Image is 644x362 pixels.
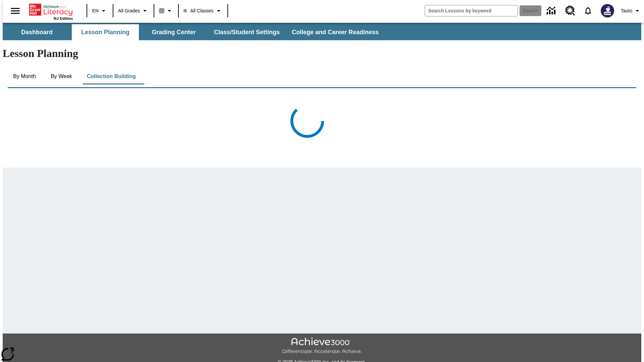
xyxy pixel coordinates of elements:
[579,2,597,19] a: Notifications
[3,24,70,40] button: Dashboard
[286,24,384,40] button: College and Career Readiness
[621,7,632,14] span: Tauto
[45,68,78,84] button: By Week
[601,4,614,17] img: Avatar
[115,5,152,17] button: Grade: All Grades, Select a grade
[82,68,141,84] button: Collection Building
[54,16,73,20] span: NJ Edition
[118,7,140,14] span: All Grades
[29,2,73,20] div: Home
[140,24,207,40] button: Grading Center
[183,7,213,14] span: All Classes
[5,1,25,21] button: Open side menu
[618,5,644,17] button: Profile/Settings
[209,24,285,40] button: Class/Student Settings
[3,47,641,60] h1: Lesson Planning
[282,338,362,355] img: Achieve3000 Differentiate Accelerate Achieve
[89,5,111,17] button: Language: EN, Select a language
[425,5,518,16] input: search field
[72,24,139,40] button: Lesson Planning
[561,2,579,20] a: Resource Center, Will open in new tab
[181,5,225,17] button: Class: All Classes, Select your class
[543,2,561,20] a: Data Center
[597,2,618,19] button: Select a new avatar
[92,7,99,14] span: EN
[8,68,41,84] button: By Month
[3,23,641,40] div: SubNavbar
[29,3,73,16] a: Home
[3,24,385,40] div: SubNavbar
